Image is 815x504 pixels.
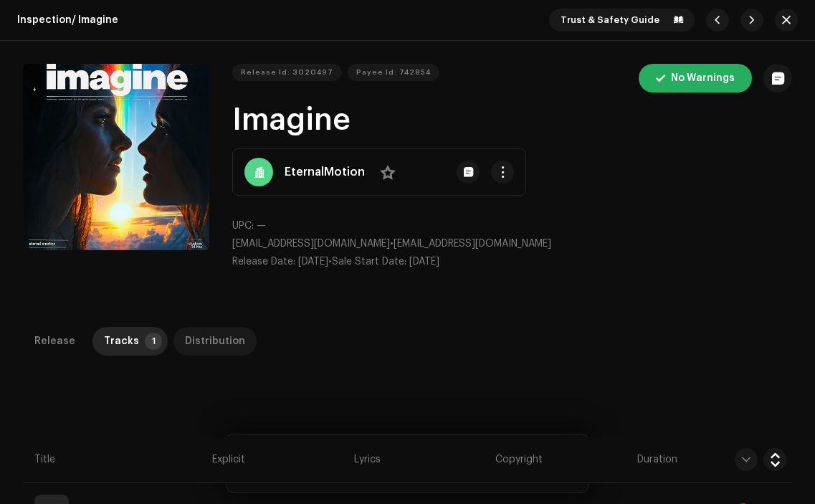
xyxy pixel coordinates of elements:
[409,257,439,267] span: [DATE]
[332,257,406,267] span: Sale Start Date:
[232,237,792,252] p: •
[232,257,295,267] span: Release Date:
[232,64,342,81] button: Release Id: 3020497
[394,239,551,249] span: [EMAIL_ADDRESS][DOMAIN_NAME]
[212,452,245,467] span: Explicit
[232,257,332,267] span: •
[232,221,254,231] span: UPC:
[257,221,266,231] span: —
[495,452,543,467] span: Copyright
[637,452,677,467] span: Duration
[354,452,381,467] span: Lyrics
[348,64,439,81] button: Payee Id: 742854
[241,58,333,87] span: Release Id: 3020497
[285,163,365,181] strong: EternalMotion
[232,239,390,249] span: [EMAIL_ADDRESS][DOMAIN_NAME]
[356,58,431,87] span: Payee Id: 742854
[185,327,245,356] div: Distribution
[298,257,328,267] span: [DATE]
[232,104,792,137] h1: Imagine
